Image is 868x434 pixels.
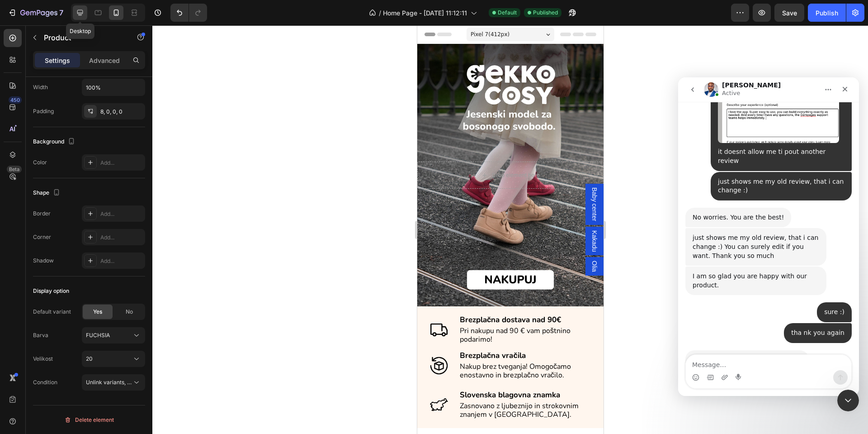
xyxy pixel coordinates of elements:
[33,187,62,199] div: Shape
[14,296,21,304] button: Emoji picker
[33,83,48,91] div: Width
[86,379,225,386] span: Unlink variants, quantity <br> between same products
[33,413,145,427] button: Delete element
[59,7,63,18] p: 7
[33,136,77,148] div: Background
[9,96,22,104] div: 450
[89,56,120,65] p: Advanced
[7,246,174,273] div: user says…
[33,378,57,386] div: Condition
[14,195,141,212] div: I am so glad you are happy with our product.
[33,233,51,241] div: Corner
[8,277,173,293] textarea: Message…
[100,234,143,242] div: Add...
[86,331,110,339] span: FUCHSIA
[126,308,133,316] span: No
[170,4,207,22] div: Undo/Redo
[782,9,797,17] span: Save
[14,156,141,183] div: just shows me my old review, that i can change :) You can surely edit if you want. Thank you so much
[106,246,174,266] div: tha nk you again
[7,130,174,151] div: Davies says…
[146,230,166,239] div: sure :)
[82,327,145,343] button: FUCHSIA
[86,355,93,363] span: 20
[40,70,166,88] div: it doesnt allow me ti pout another review
[33,95,174,123] div: just shows me my old review, that i can change :)
[498,9,517,17] span: Default
[7,151,174,189] div: Davies says…
[33,210,51,218] div: Border
[808,4,846,22] button: Publish
[139,225,174,245] div: sure :)
[33,107,54,115] div: Padding
[837,390,859,411] iframe: Intercom live chat
[4,4,67,22] button: 7
[7,225,174,246] div: user says…
[100,108,143,116] div: 8, 0, 0, 0
[40,100,166,118] div: just shows me my old review, that i can change :)
[44,32,121,43] p: Product
[100,159,143,167] div: Add...
[45,56,70,65] p: Settings
[28,296,36,304] button: Gif picker
[678,77,859,396] iframe: Intercom live chat
[57,296,65,304] button: Start recording
[33,287,69,295] div: Display option
[82,351,145,367] button: 20
[33,257,54,265] div: Shadow
[7,151,148,188] div: just shows me my old review, that i can change :) You can surely edit if you want. Thank you so much
[82,79,145,95] input: Auto
[533,9,558,17] span: Published
[64,415,114,425] div: Delete element
[7,189,148,218] div: I am so glad you are happy with our product.
[14,136,106,145] div: No worries. You are the best!
[774,4,804,22] button: Save
[113,251,166,260] div: tha nk you again
[7,130,113,150] div: No worries. You are the best!
[417,25,604,434] iframe: Design area
[7,95,174,130] div: user says…
[100,210,143,218] div: Add...
[43,296,50,304] button: Upload attachment
[33,158,47,167] div: Color
[33,355,53,363] div: Velikost
[33,308,71,316] div: Default variant
[816,8,838,18] div: Publish
[383,8,467,18] span: Home Page - [DATE] 11:12:11
[7,166,22,173] div: Beta
[7,189,174,225] div: Davies says…
[33,331,48,339] div: Barva
[93,308,102,316] span: Yes
[7,273,131,293] div: You're welcome! You are the best..
[379,8,381,18] span: /
[7,273,174,294] div: Davies says…
[155,293,170,307] button: Send a message…
[82,374,145,391] button: Unlink variants, quantity <br> between same products
[100,257,143,265] div: Add...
